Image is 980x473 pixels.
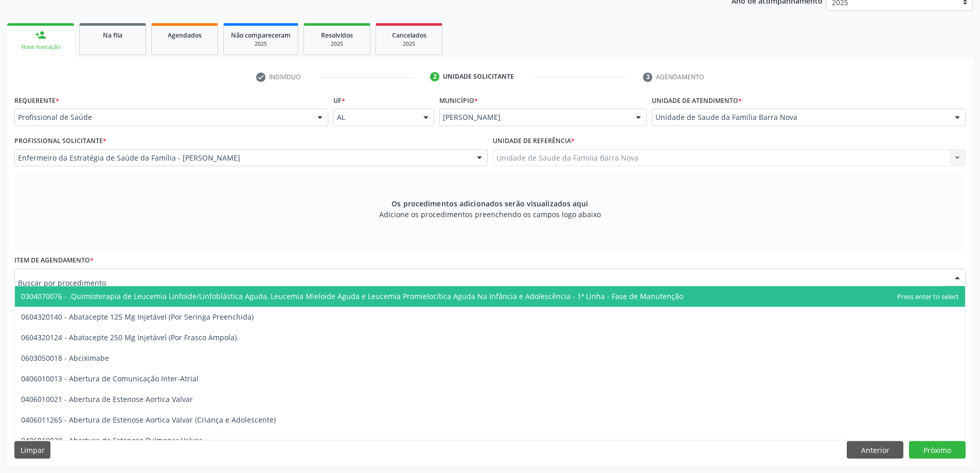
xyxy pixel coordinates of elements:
[103,31,122,40] span: Na fila
[443,72,514,81] div: Unidade solicitante
[14,253,94,269] label: Item de agendamento
[14,441,50,459] button: Limpar
[21,312,254,322] span: 0604320140 - Abatacepte 125 Mg Injetável (Por Seringa Preenchida)
[909,441,966,459] button: Próximo
[379,209,601,220] span: Adicione os procedimentos preenchendo os campos logo abaixo
[18,272,945,293] input: Buscar por procedimento
[21,415,276,425] span: 0406011265 - Abertura de Estenose Aortica Valvar (Criança e Adolescente)
[333,93,345,109] label: UF
[14,93,59,109] label: Requerente
[14,43,67,51] div: Nova marcação
[21,394,193,404] span: 0406010021 - Abertura de Estenose Aortica Valvar
[21,353,109,363] span: 0603050018 - Abciximabe
[430,72,439,81] div: 2
[439,93,478,109] label: Município
[21,374,199,383] span: 0406010013 - Abertura de Comunicação Inter-Atrial
[21,435,202,445] span: 0406010030 - Abertura de Estenose Pulmonar Valvar
[337,112,414,122] span: AL
[321,31,353,40] span: Resolvidos
[493,133,575,149] label: Unidade de referência
[311,40,363,48] div: 2025
[168,31,202,40] span: Agendados
[847,441,903,459] button: Anterior
[652,93,742,109] label: Unidade de atendimento
[383,40,435,48] div: 2025
[392,31,426,40] span: Cancelados
[21,332,239,342] span: 0604320124 - Abatacepte 250 Mg Injetável (Por Frasco Ampola).
[391,198,588,209] span: Os procedimentos adicionados serão visualizados aqui
[21,291,683,301] span: 0304070076 - .Quimioterapia de Leucemia Linfoide/Linfoblástica Aguda, Leucemia Mieloide Aguda e L...
[18,153,467,163] span: Enfermeiro da Estratégia de Saúde da Família - [PERSON_NAME]
[14,133,106,149] label: Profissional Solicitante
[18,112,307,122] span: Profissional de Saúde
[443,112,626,122] span: [PERSON_NAME]
[231,31,291,40] span: Não compareceram
[231,40,291,48] div: 2025
[655,112,945,122] span: Unidade de Saude da Familia Barra Nova
[35,29,46,41] div: person_add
